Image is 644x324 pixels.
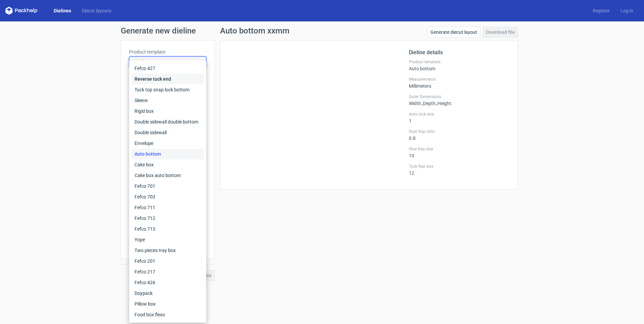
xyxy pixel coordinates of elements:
label: Glue flap size [409,146,509,152]
div: Reverse tuck end [132,74,204,84]
label: Dust flap ratio [409,129,509,134]
a: Generate diecut layout [427,27,480,37]
a: Log in [615,7,639,14]
h2: Dieline details [409,49,509,57]
div: Envelope [132,138,204,149]
h1: Generate new dieline [121,27,523,35]
div: Auto bottom [132,149,204,159]
div: Pillow box [132,299,204,309]
label: Product template [129,49,206,55]
div: Cake box [132,159,204,170]
a: Dielines [48,7,76,14]
a: Register [587,7,615,14]
div: Fefco 701 [132,181,204,191]
span: , Depth : [422,101,436,106]
div: Double sidewall double bottom [132,116,204,127]
div: Double sidewall [132,127,204,138]
label: Measurements [409,77,509,82]
div: Fefco 426 [132,277,204,288]
label: Product template [409,59,509,65]
div: Cake box auto bottom [132,170,204,181]
div: Yope [132,234,204,245]
div: Fefco 713 [132,224,204,234]
div: Rigid box [132,106,204,116]
div: Fefco 427 [132,63,204,74]
div: 0.8 [409,129,509,141]
div: Doypack [132,288,204,299]
div: Fefco 703 [132,191,204,202]
label: Outer Dimensions [409,94,509,99]
div: Tuck top snap lock bottom [132,84,204,95]
span: Width : [409,101,422,106]
div: Fefco 217 [132,266,204,277]
div: Food box flexo [132,309,204,320]
div: Sleeve [132,95,204,106]
span: Auto bottom [132,59,198,65]
h1: Auto bottom xxmm [220,27,289,35]
div: Auto bottom [409,59,509,71]
div: Fefco 201 [132,256,204,266]
label: Tuck flap size [409,164,509,169]
div: 12 [409,164,509,176]
div: Fefco 711 [132,202,204,213]
span: , Height : [436,101,452,106]
a: Diecut layouts [76,7,117,14]
div: 10 [409,146,509,158]
label: Auto lock size [409,111,509,117]
div: Millimeters [409,77,509,89]
div: Fefco 712 [132,213,204,224]
div: Two pieces tray box [132,245,204,256]
div: 1 [409,111,509,124]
